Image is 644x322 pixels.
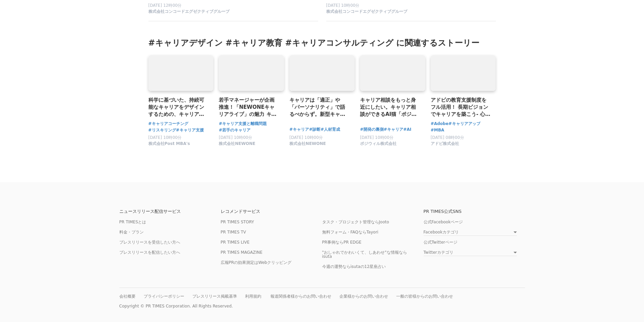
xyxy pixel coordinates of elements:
[221,230,246,234] a: PR TIMES TV
[431,121,449,127] a: #Adobe
[219,127,251,133] a: #若手のキャリア
[119,250,180,255] a: プレスリリースを配信したい方へ
[119,220,146,224] a: PR TIMESとは
[221,250,263,255] a: PR TIMES MAGAZINE
[119,230,144,234] a: 料金・プラン
[320,126,340,133] a: #人材育成
[289,96,349,118] a: キャリアは「適正」や「パーソナリティ」で語るべからず。新型キャリア育成「キャリア・クラフト診断」がなせる人事改革。
[424,250,517,256] a: Twitterカテゴリ
[326,9,407,15] span: 株式会社コンコードエグゼクティブグループ
[270,294,331,299] a: 報道関係者様からのお問い合わせ
[221,209,322,214] p: レコメンドサービス
[148,143,190,148] a: 株式会社Post MBA's
[431,141,459,147] span: アドビ株式会社
[221,240,250,245] a: PR TIMES LIVE
[289,141,326,147] span: 株式会社NEWONE
[431,143,459,148] a: アドビ株式会社
[326,9,463,16] a: 株式会社コンコードエグゼクティブグループ
[431,135,464,140] span: [DATE] 08時00分
[219,121,267,127] a: #キャリア支援と離職問題
[322,240,362,245] a: PR事例ならPR EDGE
[144,294,184,299] a: プライバシーポリシー
[424,230,517,236] a: Facebookカテゴリ
[449,121,480,127] a: #キャリアアップ
[148,9,286,16] a: 株式会社コンコードエグゼクティブグループ
[221,260,292,265] a: 広報PRの効果測定はWebクリッピング
[424,240,457,245] a: 公式Twitterページ
[289,126,309,133] a: #キャリア
[148,127,176,133] a: #リスキリング
[148,9,230,15] span: 株式会社コンコードエグゼクティブグループ
[309,126,320,133] a: #診断
[219,96,279,118] a: 若手マネージャーが企画推進！「NEWONEキャリアライブ」の魅力 キャリア支援と離職問題に挑む、人事に向けたテーマ討論「キャリアが築ける組織の作り方」
[384,126,403,133] a: #キャリア
[289,143,326,148] a: 株式会社NEWONE
[119,209,221,214] p: ニュースリリース配信サービス
[176,127,204,133] a: #キャリア支援
[360,135,393,140] span: [DATE] 10時00分
[148,135,182,140] span: [DATE] 10時00分
[396,294,453,299] a: 一般の皆様からのお問い合わせ
[219,135,252,140] span: [DATE] 10時00分
[148,96,208,118] a: 科学に基づいた、持続可能なキャリアをデザインするための、キャリアコーチングプログラム「Lead Career」の開発経緯と想いとは。
[148,3,182,8] span: [DATE] 12時00分
[221,220,254,224] a: PR TIMES STORY
[219,143,255,148] a: 株式会社NEWONE
[119,304,525,308] p: Copyright © PR TIMES Corporation. All Rights Reserved.
[219,141,255,147] span: 株式会社NEWONE
[119,240,180,245] a: プレスリリースを受信したい方へ
[148,121,188,127] a: #キャリアコーチング
[360,141,397,147] span: ポジウィル株式会社
[322,220,389,224] a: タスク・プロジェクト管理ならJooto
[322,230,379,234] a: 無料フォーム・FAQならTayori
[360,126,384,133] a: #開発の裏側
[431,127,444,133] a: #MBA
[431,96,491,118] a: アドビの教育支援制度をフル活用！ 長期ビジョンでキャリアを築こう- 心、おどる、この人に会いたい！（3）
[119,294,136,299] a: 会社概要
[326,3,360,8] span: [DATE] 10時00分
[424,209,525,214] p: PR TIMES公式SNS
[322,250,407,259] a: "おしゃれでかわいくて、しあわせ"な情報ならisuta
[360,96,420,118] a: キャリア相談をもっと身近にしたい。キャリア相談ができるAI猫「ポジにゃん」の開発にこめた想い
[424,220,463,224] a: 公式Facebookページ
[339,294,388,299] a: 企業様からのお問い合わせ
[148,38,496,48] h3: #キャリアデザイン #キャリア教育 #キャリアコンサルティング に関連するストーリー
[403,126,411,133] a: #AI
[360,143,397,148] a: ポジウィル株式会社
[289,135,323,140] span: [DATE] 10時00分
[322,264,386,269] a: 今週の運勢ならisutaの12星座占い
[192,294,237,299] a: プレスリリース掲載基準
[148,141,190,147] span: 株式会社Post MBA's
[245,294,261,299] a: 利用規約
